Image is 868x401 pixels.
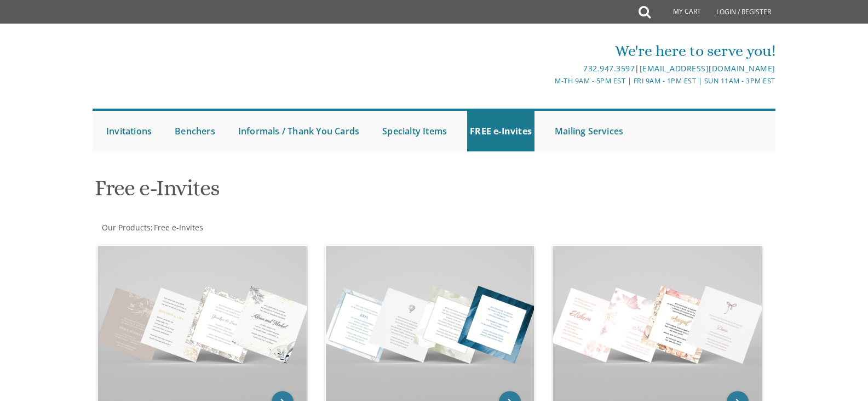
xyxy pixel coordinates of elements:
[235,111,362,151] a: Informals / Thank You Cards
[380,111,450,151] a: Specialty Items
[95,176,542,208] h1: Free e-Invites
[153,222,203,233] a: Free e-Invites
[467,111,534,151] a: FREE e-Invites
[649,1,709,23] a: My Cart
[583,63,635,74] a: 732.947.3597
[321,62,775,75] div: |
[552,111,626,151] a: Mailing Services
[104,111,154,151] a: Invitations
[101,222,151,233] a: Our Products
[321,40,775,62] div: We're here to serve you!
[640,63,775,74] a: [EMAIL_ADDRESS][DOMAIN_NAME]
[93,222,434,233] div: :
[154,222,203,233] span: Free e-Invites
[172,111,218,151] a: Benchers
[321,75,775,87] div: M-Th 9am - 5pm EST | Fri 9am - 1pm EST | Sun 11am - 3pm EST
